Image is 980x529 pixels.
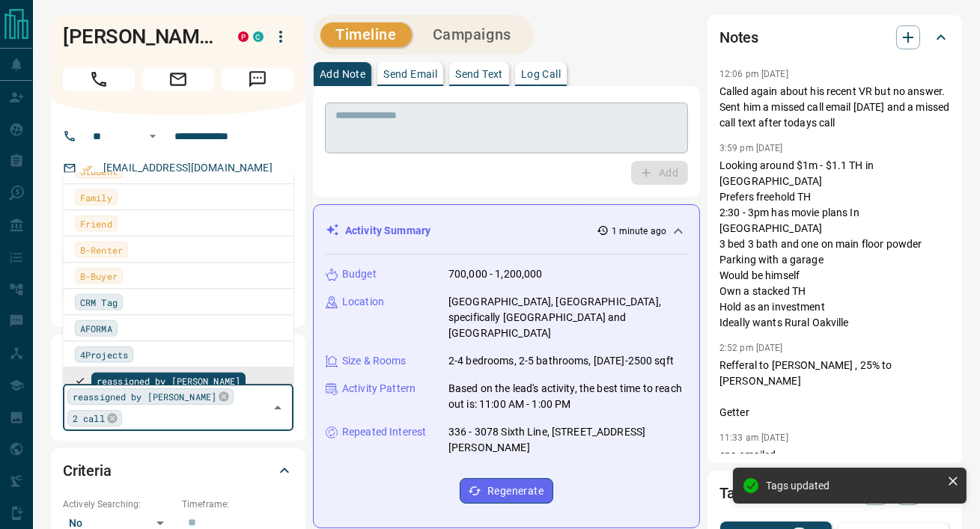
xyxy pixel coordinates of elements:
[719,475,950,511] div: Tasks
[103,162,273,174] a: [EMAIL_ADDRESS][DOMAIN_NAME]
[342,266,377,282] p: Budget
[222,67,293,91] span: Message
[67,410,122,426] div: 2 call
[719,143,783,153] p: 3:59 pm [DATE]
[63,67,135,91] span: Call
[63,453,293,489] div: Criteria
[63,25,216,49] h1: [PERSON_NAME]
[448,381,687,412] p: Based on the lead's activity, the best time to reach out is: 11:00 AM - 1:00 PM
[80,295,118,310] span: CRM Tag
[63,459,112,483] h2: Criteria
[342,424,426,440] p: Repeated Interest
[521,69,561,79] p: Log Call
[80,269,118,284] span: B-Buyer
[80,190,112,205] span: Family
[460,478,553,504] button: Regenerate
[719,25,758,49] h2: Notes
[73,411,105,426] span: 2 call
[73,389,216,404] span: reassigned by [PERSON_NAME]
[182,498,293,511] p: Timeframe:
[719,343,783,353] p: 2:52 pm [DATE]
[63,498,174,511] p: Actively Searching:
[320,69,365,79] p: Add Note
[448,266,543,282] p: 700,000 - 1,200,000
[719,481,757,505] h2: Tasks
[719,358,950,421] p: Refferal to [PERSON_NAME] , 25% to [PERSON_NAME] Getter
[448,424,687,456] p: 336 - 3078 Sixth Line, [STREET_ADDRESS][PERSON_NAME]
[320,22,412,47] button: Timeline
[97,373,240,388] span: reassigned by [PERSON_NAME]
[80,216,112,231] span: Friend
[253,31,264,42] div: condos.ca
[267,397,288,418] button: Close
[418,22,526,47] button: Campaigns
[719,158,950,331] p: Looking around $1m - $1.1 TH in [GEOGRAPHIC_DATA] Prefers freehold TH 2:30 - 3pm has movie plans ...
[80,164,118,179] span: Student
[238,31,249,42] div: property.ca
[383,69,437,79] p: Send Email
[345,223,430,239] p: Activity Summary
[719,84,950,131] p: Called again about his recent VR but no answer. Sent him a missed call email [DATE] and a missed ...
[342,294,384,310] p: Location
[67,388,234,405] div: reassigned by [PERSON_NAME]
[719,447,950,463] p: cna emailed
[766,480,941,492] div: Tags updated
[719,432,788,443] p: 11:33 am [DATE]
[144,127,162,145] button: Open
[80,347,128,362] span: 4Projects
[719,19,950,55] div: Notes
[455,69,503,79] p: Send Text
[142,67,214,91] span: Email
[82,163,93,174] svg: Email Verified
[612,224,666,238] p: 1 minute ago
[342,381,416,397] p: Activity Pattern
[448,353,674,369] p: 2-4 bedrooms, 2-5 bathrooms, [DATE]-2500 sqft
[719,69,788,79] p: 12:06 pm [DATE]
[342,353,407,369] p: Size & Rooms
[80,321,112,336] span: AFORMA
[448,294,687,341] p: [GEOGRAPHIC_DATA], [GEOGRAPHIC_DATA], specifically [GEOGRAPHIC_DATA] and [GEOGRAPHIC_DATA]
[326,217,687,245] div: Activity Summary1 minute ago
[80,242,123,257] span: B-Renter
